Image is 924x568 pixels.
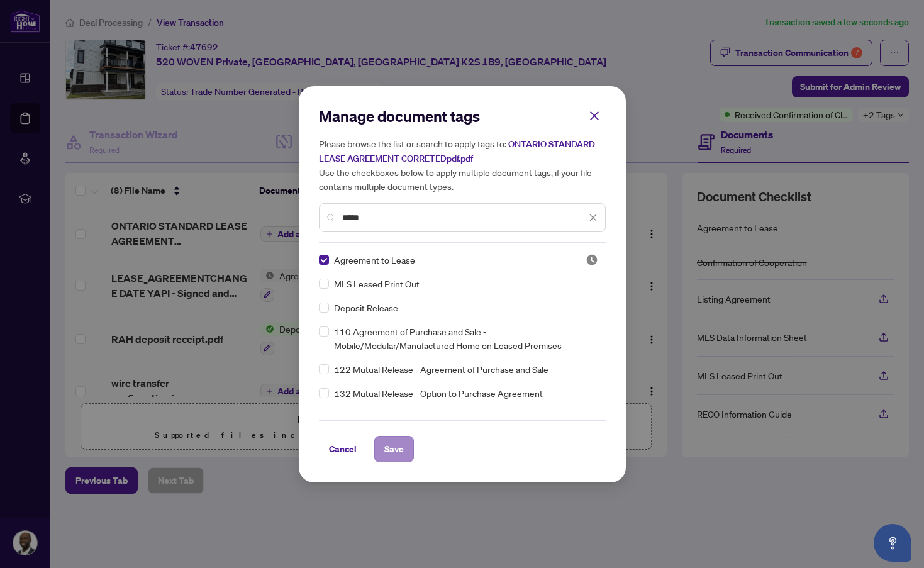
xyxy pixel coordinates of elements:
h5: Please browse the list or search to apply tags to: Use the checkboxes below to apply multiple doc... [319,136,606,193]
button: Cancel [319,436,367,462]
span: 110 Agreement of Purchase and Sale - Mobile/Modular/Manufactured Home on Leased Premises [334,325,598,352]
span: Pending Review [586,253,598,266]
img: status [586,253,598,266]
span: close [589,213,598,222]
h2: Manage document tags [319,106,606,126]
button: Save [374,436,414,462]
span: 122 Mutual Release - Agreement of Purchase and Sale [334,362,548,376]
span: close [589,110,600,121]
button: Open asap [874,524,911,562]
span: Agreement to Lease [334,253,415,267]
span: Save [384,439,404,459]
span: Cancel [329,439,357,459]
span: Deposit Release [334,301,398,315]
span: 132 Mutual Release - Option to Purchase Agreement [334,386,543,400]
span: MLS Leased Print Out [334,277,420,291]
span: ONTARIO STANDARD LEASE AGREEMENT CORRETEDpdf.pdf [319,138,595,164]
